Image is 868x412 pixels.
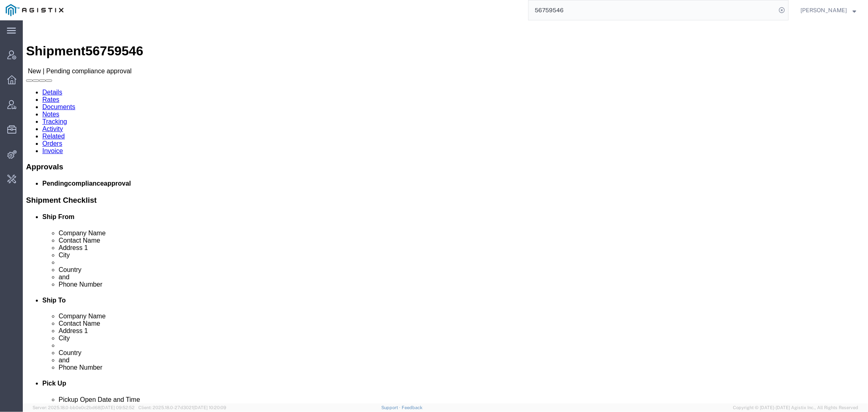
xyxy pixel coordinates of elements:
[800,6,847,15] span: Carrie Virgilio
[193,405,226,410] span: [DATE] 10:20:09
[381,405,402,410] a: Support
[101,405,135,410] span: [DATE] 09:52:52
[33,405,135,410] span: Server: 2025.18.0-bb0e0c2bd68
[6,4,63,16] img: logo
[529,0,776,20] input: Search for shipment number, reference number
[402,405,422,410] a: Feedback
[733,404,858,411] span: Copyright © [DATE]-[DATE] Agistix Inc., All Rights Reserved
[138,405,226,410] span: Client: 2025.18.0-27d3021
[800,5,857,15] button: [PERSON_NAME]
[23,20,868,403] iframe: FS Legacy Container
